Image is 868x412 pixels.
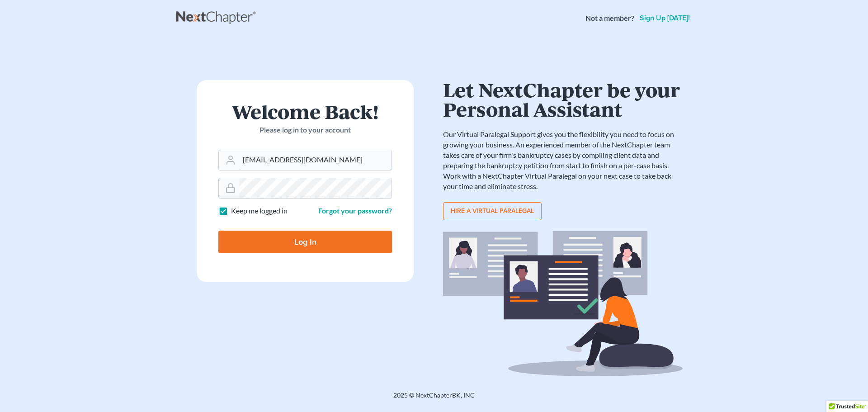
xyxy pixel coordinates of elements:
label: Keep me logged in [231,206,288,216]
a: Forgot your password? [318,206,392,215]
h1: Welcome Back! [218,102,392,121]
a: Sign up [DATE]! [638,14,692,22]
a: Hire a virtual paralegal [443,202,542,220]
img: virtual_paralegal_bg-b12c8cf30858a2b2c02ea913d52db5c468ecc422855d04272ea22d19010d70dc.svg [443,231,683,376]
p: Our Virtual Paralegal Support gives you the flexibility you need to focus on growing your busines... [443,129,683,191]
h1: Let NextChapter be your Personal Assistant [443,80,683,118]
strong: Not a member? [585,13,634,24]
p: Please log in to your account [218,125,392,135]
input: Email Address [239,150,392,170]
div: 2025 © NextChapterBK, INC [176,391,692,407]
input: Log In [218,231,392,253]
